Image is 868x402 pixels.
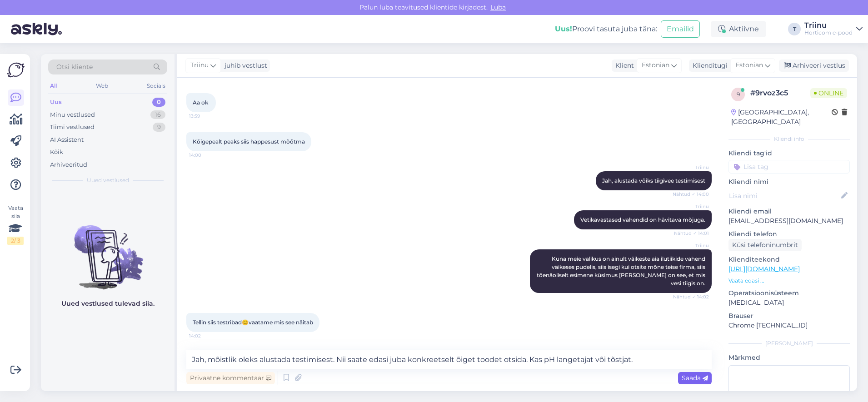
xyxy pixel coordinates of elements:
[61,299,155,308] p: Uued vestlused tulevad siia.
[804,29,853,36] div: Horticom e-pood
[580,216,705,223] span: Vetikavastased vahendid on hävitava mõjuga.
[728,288,850,298] p: Operatsioonisüsteem
[50,148,63,157] div: Kõik
[221,61,267,70] div: juhib vestlust
[674,230,709,237] span: Nähtud ✓ 14:01
[50,135,84,144] div: AI Assistent
[731,108,832,127] div: [GEOGRAPHIC_DATA], [GEOGRAPHIC_DATA]
[152,98,165,107] div: 0
[728,216,850,226] p: [EMAIL_ADDRESS][DOMAIN_NAME]
[810,88,847,98] span: Online
[673,293,709,300] span: Nähtud ✓ 14:02
[642,60,669,70] span: Estonian
[537,255,707,287] span: Kuna meie valikus on ainult väikeste aia ilutiikide vahend väikeses pudelis, siis isegi kui otsit...
[56,62,93,72] span: Otsi kliente
[728,277,850,285] p: Vaata edasi ...
[153,123,165,132] div: 9
[612,61,634,70] div: Klient
[728,229,850,239] p: Kliendi telefon
[150,110,165,119] div: 16
[728,160,850,174] input: Lisa tag
[788,23,801,35] div: T
[728,149,850,158] p: Kliendi tag'id
[94,80,110,92] div: Web
[729,191,839,201] input: Lisa nimi
[728,265,800,273] a: [URL][DOMAIN_NAME]
[728,339,850,347] div: [PERSON_NAME]
[50,123,95,132] div: Tiimi vestlused
[488,3,509,11] span: Luba
[728,321,850,330] p: Chrome [TECHNICAL_ID]
[728,298,850,308] p: [MEDICAL_DATA]
[675,203,709,210] span: Triinu
[728,353,850,362] p: Märkmed
[689,61,728,70] div: Klienditugi
[87,176,129,184] span: Uued vestlused
[728,207,850,216] p: Kliendi email
[804,22,853,29] div: Triinu
[711,21,766,37] div: Aktiivne
[7,237,24,245] div: 2 / 3
[50,98,62,107] div: Uus
[189,152,223,159] span: 14:00
[737,91,740,98] span: 9
[750,88,810,99] div: # 9rvoz3c5
[728,177,850,187] p: Kliendi nimi
[675,242,709,249] span: Triinu
[682,374,708,382] span: Saada
[50,160,87,169] div: Arhiveeritud
[48,80,59,92] div: All
[190,60,209,70] span: Triinu
[193,99,208,106] span: Aa ok
[193,319,313,326] span: Tellin siis testribad😊vaatame mis see näitab
[7,61,25,79] img: Askly Logo
[193,138,305,145] span: Kõigepealt peaks siis happesust mõõtma
[779,60,849,72] div: Arhiveeri vestlus
[661,20,700,38] button: Emailid
[728,311,850,321] p: Brauser
[555,24,657,35] div: Proovi tasuta juba täna:
[189,113,223,119] span: 13:59
[50,110,95,119] div: Minu vestlused
[673,191,709,198] span: Nähtud ✓ 14:00
[145,80,167,92] div: Socials
[189,333,223,339] span: 14:02
[555,25,572,33] b: Uus!
[602,177,705,184] span: Jah, alustada võiks tiigivee testimisest
[735,60,763,70] span: Estonian
[41,209,175,291] img: No chats
[7,204,24,245] div: Vaata siia
[186,350,712,369] textarea: Jah, mõistlik oleks alustada testimisest. Nii saate edasi juba konkreetselt õiget toodet otsida. ...
[728,135,850,143] div: Kliendi info
[675,164,709,171] span: Triinu
[804,22,863,36] a: TriinuHorticom e-pood
[728,239,802,251] div: Küsi telefoninumbrit
[186,372,275,384] div: Privaatne kommentaar
[728,255,850,264] p: Klienditeekond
